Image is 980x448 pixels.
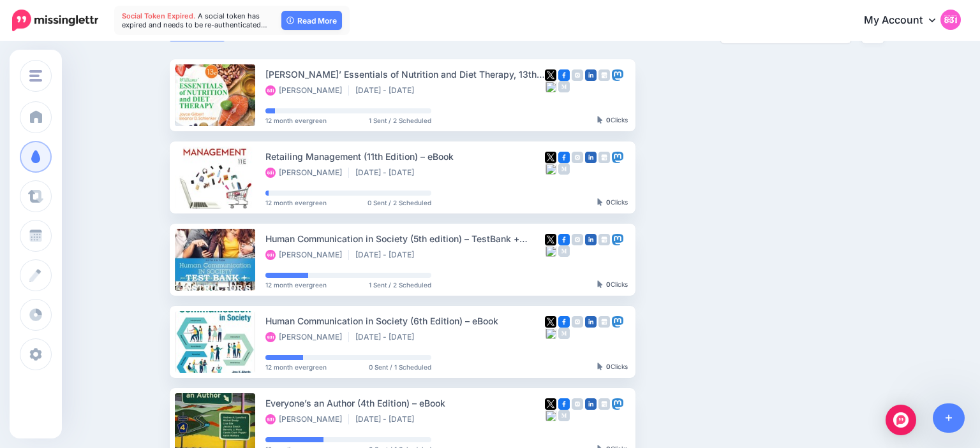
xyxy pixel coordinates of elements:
[572,398,583,410] img: instagram-grey-square.png
[265,199,327,206] span: 12 month evergreen
[265,364,327,370] span: 12 month evergreen
[598,152,610,163] img: google_business-grey-square.png
[545,398,556,410] img: twitter-square.png
[369,282,431,288] span: 1 Sent / 2 Scheduled
[545,152,556,163] img: twitter-square.png
[545,328,556,339] img: bluesky-square.png
[265,168,349,178] li: [PERSON_NAME]
[265,149,545,164] div: Retailing Management (11th Edition) – eBook
[558,163,570,175] img: medium-grey-square.png
[598,234,610,245] img: google_business-grey-square.png
[597,198,603,206] img: pointer-grey-darker.png
[545,316,556,328] img: twitter-square.png
[558,81,570,92] img: medium-grey-square.png
[369,117,431,124] span: 1 Sent / 2 Scheduled
[558,245,570,257] img: medium-grey-square.png
[545,163,556,175] img: bluesky-square.png
[597,117,628,124] div: Clicks
[355,168,420,178] li: [DATE] - [DATE]
[597,363,628,371] div: Clicks
[122,11,267,29] span: A social token has expired and needs to be re-authenticated…
[545,410,556,421] img: bluesky-square.png
[606,363,611,370] b: 0
[606,280,611,288] b: 0
[597,199,628,206] div: Clicks
[369,364,431,370] span: 0 Sent / 1 Scheduled
[612,69,623,81] img: mastodon-square.png
[585,152,597,163] img: linkedin-square.png
[612,152,623,163] img: mastodon-square.png
[558,69,570,81] img: facebook-square.png
[545,81,556,92] img: bluesky-square.png
[265,314,545,328] div: Human Communication in Society (6th Edition) – eBook
[558,316,570,328] img: facebook-square.png
[597,281,628,289] div: Clicks
[265,250,349,260] li: [PERSON_NAME]
[355,332,420,342] li: [DATE] - [DATE]
[281,11,342,30] a: Read More
[598,398,610,410] img: google_business-grey-square.png
[585,69,597,81] img: linkedin-square.png
[606,116,611,124] b: 0
[886,405,916,435] div: Open Intercom Messenger
[606,198,611,206] b: 0
[545,69,556,81] img: twitter-square.png
[612,316,623,328] img: mastodon-square.png
[597,280,603,288] img: pointer-grey-darker.png
[545,234,556,245] img: twitter-square.png
[558,234,570,245] img: facebook-square.png
[585,234,597,245] img: linkedin-square.png
[572,316,583,328] img: instagram-grey-square.png
[598,69,610,81] img: google_business-grey-square.png
[122,11,196,20] span: Social Token Expired.
[572,152,583,163] img: instagram-grey-square.png
[265,414,349,424] li: [PERSON_NAME]
[558,398,570,410] img: facebook-square.png
[29,70,42,82] img: menu.png
[598,316,610,328] img: google_business-grey-square.png
[545,245,556,257] img: bluesky-square.png
[355,414,420,424] li: [DATE] - [DATE]
[265,282,327,288] span: 12 month evergreen
[612,234,623,245] img: mastodon-square.png
[572,234,583,245] img: instagram-grey-square.png
[585,398,597,410] img: linkedin-square.png
[558,152,570,163] img: facebook-square.png
[367,199,431,206] span: 0 Sent / 2 Scheduled
[265,117,327,124] span: 12 month evergreen
[572,69,583,81] img: instagram-grey-square.png
[265,332,349,342] li: [PERSON_NAME]
[558,328,570,339] img: medium-grey-square.png
[355,250,420,260] li: [DATE] - [DATE]
[612,398,623,410] img: mastodon-square.png
[265,85,349,96] li: [PERSON_NAME]
[585,316,597,328] img: linkedin-square.png
[12,10,98,31] img: Missinglettr
[597,363,603,370] img: pointer-grey-darker.png
[355,85,420,96] li: [DATE] - [DATE]
[265,231,545,246] div: Human Communication in Society (5th edition) – TestBank + PowerPoint
[265,396,545,410] div: Everyone’s an Author (4th Edition) – eBook
[265,67,545,82] div: [PERSON_NAME]’ Essentials of Nutrition and Diet Therapy, 13th Edition – PDF eBook
[558,410,570,421] img: medium-grey-square.png
[597,116,603,124] img: pointer-grey-darker.png
[851,5,961,36] a: My Account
